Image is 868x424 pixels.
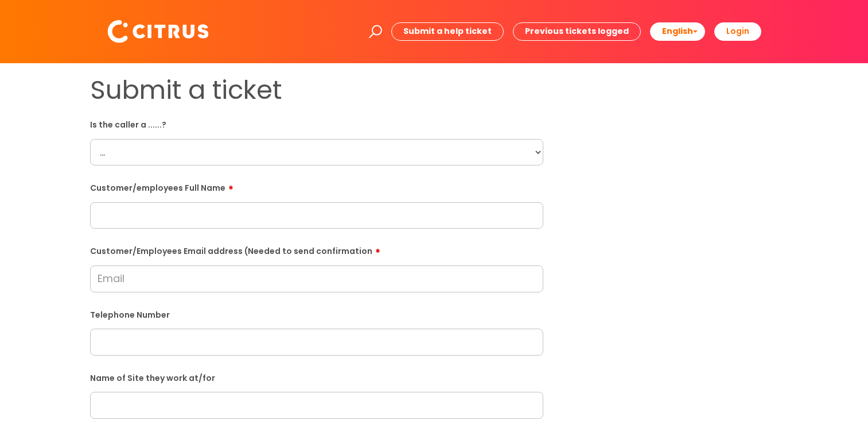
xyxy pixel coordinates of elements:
[90,242,543,256] label: Customer/Employees Email address (Needed to send confirmation
[726,25,749,37] b: Login
[513,22,641,40] a: Previous tickets logged
[90,265,543,292] input: Email
[391,22,504,40] a: Submit a help ticket
[90,371,543,383] label: Name of Site they work at/for
[714,22,761,40] a: Login
[90,179,543,193] label: Customer/employees Full Name
[662,25,693,37] span: English
[90,118,543,130] label: Is the caller a ......?
[90,308,543,320] label: Telephone Number
[90,75,543,106] h1: Submit a ticket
